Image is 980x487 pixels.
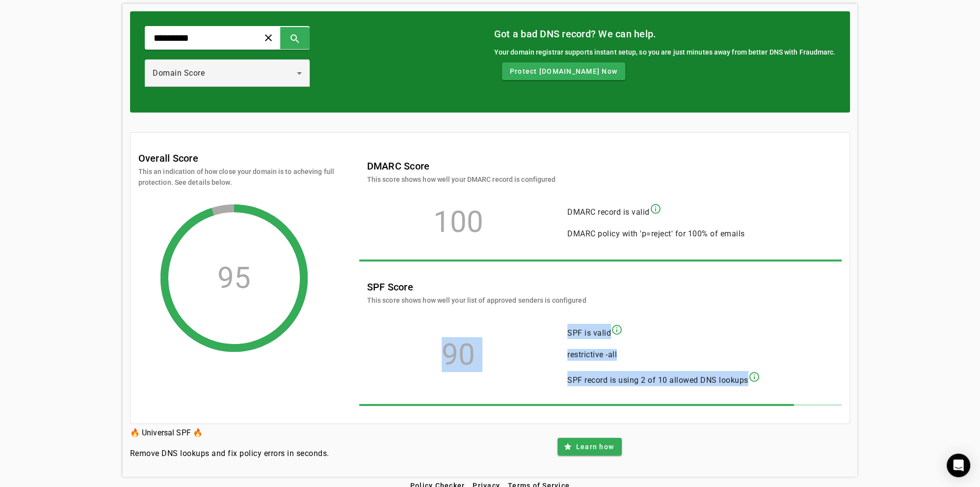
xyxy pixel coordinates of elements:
[367,158,556,174] mat-card-title: DMARC Score
[494,26,836,42] mat-card-title: Got a bad DNS record? We can help.
[367,217,550,227] div: 100
[494,47,836,57] div: Your domain registrar supports instant setup, so you are just minutes away from better DNS with F...
[611,324,623,336] mat-icon: info_outline
[947,454,970,477] div: Open Intercom Messenger
[367,279,586,295] mat-card-title: SPF Score
[748,371,760,383] mat-icon: info_outline
[502,62,625,80] button: Protect [DOMAIN_NAME] Now
[138,150,198,166] mat-card-title: Overall Score
[367,350,550,360] div: 90
[567,229,745,238] span: DMARC policy with 'p=reject' for 100% of emails
[153,68,205,78] span: Domain Score
[650,203,662,215] mat-icon: info_outline
[367,295,586,306] mat-card-subtitle: This score shows how well your list of approved senders is configured
[567,350,617,359] span: restrictive -all
[510,66,617,76] span: Protect [DOMAIN_NAME] Now
[138,166,335,188] mat-card-subtitle: This an indication of how close your domain is to acheving full protection. See details below.
[130,426,329,440] h3: 🔥 Universal SPF 🔥
[576,442,614,452] span: Learn how
[557,438,622,456] button: Learn how
[567,207,650,217] span: DMARC record is valid
[217,273,250,283] div: 95
[567,328,611,338] span: SPF is valid
[367,174,556,185] mat-card-subtitle: This score shows how well your DMARC record is configured
[130,448,329,459] h4: Remove DNS lookups and fix policy errors in seconds.
[567,375,748,385] span: SPF record is using 2 of 10 allowed DNS lookups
